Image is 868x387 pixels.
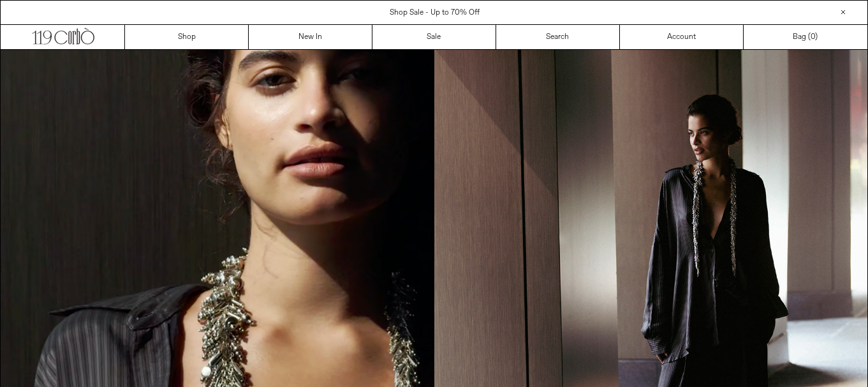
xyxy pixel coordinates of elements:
a: Search [496,25,620,49]
a: New In [249,25,372,49]
a: Bag () [744,25,867,49]
a: Sale [372,25,496,49]
a: Account [620,25,744,49]
span: 0 [811,32,815,42]
a: Shop Sale - Up to 70% Off [390,8,480,18]
span: ) [811,31,818,43]
a: Shop [125,25,249,49]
